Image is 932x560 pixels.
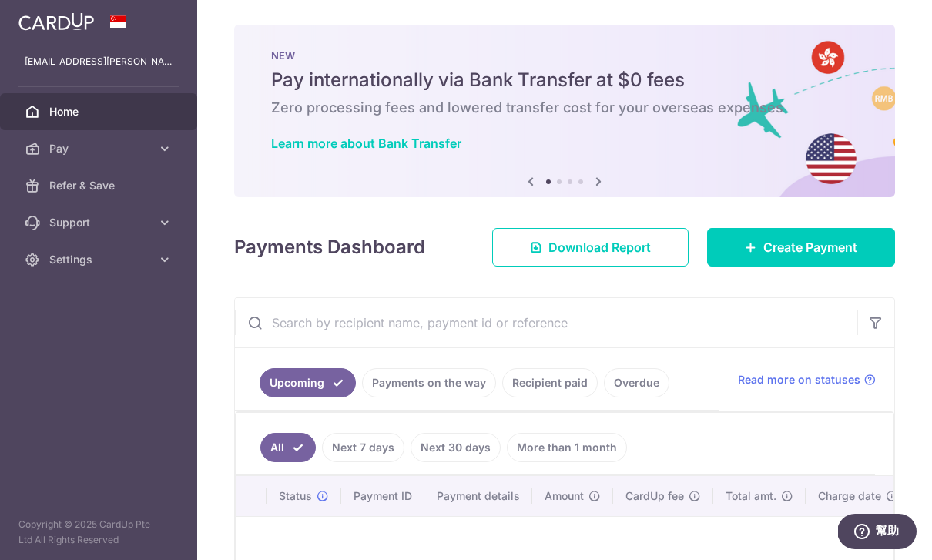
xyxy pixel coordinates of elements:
a: Recipient paid [502,368,598,397]
a: Upcoming [260,368,356,397]
h5: Pay internationally via Bank Transfer at $0 fees [271,68,858,92]
a: Download Report [492,228,689,267]
span: Status [279,488,312,504]
span: CardUp fee [625,488,684,504]
a: Read more on statuses [738,372,876,387]
iframe: 開啟您可用於找到更多資訊的 Widget [838,514,917,552]
span: Charge date [818,488,881,504]
h4: Payments Dashboard [234,233,425,261]
img: CardUp [18,12,94,31]
span: Pay [49,141,151,156]
a: Create Payment [707,228,895,267]
a: Learn more about Bank Transfer [271,136,461,151]
p: NEW [271,49,858,62]
a: More than 1 month [507,433,627,462]
p: [EMAIL_ADDRESS][PERSON_NAME][DOMAIN_NAME] [25,54,173,69]
span: Total amt. [726,488,776,504]
a: Overdue [604,368,669,397]
span: Read more on statuses [738,372,860,387]
span: Create Payment [763,238,857,257]
img: Bank transfer banner [234,25,895,197]
h6: Zero processing fees and lowered transfer cost for your overseas expenses [271,99,858,117]
span: Refer & Save [49,178,151,193]
a: Payments on the way [362,368,496,397]
th: Payment details [424,476,532,516]
a: All [260,433,316,462]
span: Settings [49,252,151,267]
span: Support [49,215,151,230]
span: Amount [545,488,584,504]
span: Download Report [548,238,651,257]
a: Next 7 days [322,433,404,462]
th: Payment ID [341,476,424,516]
span: Home [49,104,151,119]
input: Search by recipient name, payment id or reference [235,298,857,347]
a: Next 30 days [411,433,501,462]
